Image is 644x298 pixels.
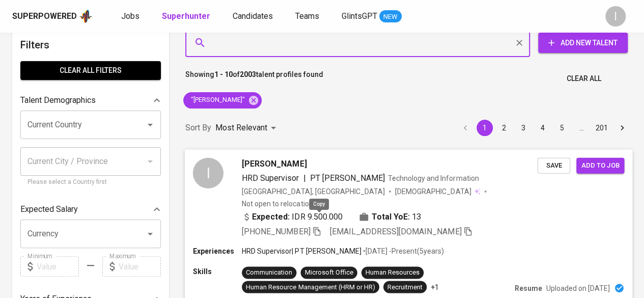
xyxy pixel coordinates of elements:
[242,246,361,256] p: HRD Supervisor | PT [PERSON_NAME]
[193,246,242,256] p: Experiences
[605,6,626,26] div: I
[242,227,310,236] span: [PHONE_NUMBER]
[20,94,96,106] p: Talent Demographics
[614,120,630,136] button: Go to next page
[242,198,313,208] p: Not open to relocation
[183,92,262,109] div: "[PERSON_NAME]"
[242,186,385,196] div: [GEOGRAPHIC_DATA], [GEOGRAPHIC_DATA]
[193,266,242,277] p: Skills
[12,9,93,24] a: Superpoweredapp logo
[29,64,153,77] span: Clear All filters
[37,256,79,277] input: Value
[162,10,212,23] a: Superhunter
[162,11,210,21] b: Superhunter
[512,36,526,50] button: Clear
[295,10,321,23] a: Teams
[121,10,142,23] a: Jobs
[576,157,624,173] button: Add to job
[20,61,161,80] button: Clear All filters
[304,267,353,277] div: Microsoft Office
[388,174,479,182] span: Technology and Information
[143,227,157,241] button: Open
[233,10,275,23] a: Candidates
[431,282,439,292] p: +1
[121,11,139,21] span: Jobs
[215,119,279,138] div: Most Relevant
[496,120,512,136] button: Go to page 2
[554,120,570,136] button: Go to page 5
[535,120,551,136] button: Go to page 4
[310,173,384,182] span: PT [PERSON_NAME]
[242,173,299,182] span: HRD Supervisor
[79,9,93,24] img: app logo
[330,227,462,236] span: [EMAIL_ADDRESS][DOMAIN_NAME]
[185,69,323,88] p: Showing of talent profiles found
[372,210,410,223] b: Total YoE:
[214,70,233,78] b: 1 - 10
[240,70,256,78] b: 2003
[20,203,78,215] p: Expected Salary
[119,256,161,277] input: Value
[242,157,306,170] span: [PERSON_NAME]
[538,33,628,53] button: Add New Talent
[183,95,251,105] span: "[PERSON_NAME]"
[27,177,154,187] p: Please select a Country first
[573,123,590,133] div: …
[456,120,632,136] nav: pagination navigation
[20,199,161,220] div: Expected Salary
[242,210,343,223] div: IDR 9.500.000
[20,90,161,111] div: Talent Demographics
[366,267,419,277] div: Human Resources
[567,72,601,85] span: Clear All
[515,120,531,136] button: Go to page 3
[342,11,377,21] span: GlintsGPT
[379,12,402,22] span: NEW
[546,37,620,49] span: Add New Talent
[246,282,375,292] div: Human Resource Management (HRM or HR)
[342,10,402,23] a: GlintsGPT NEW
[20,37,161,53] h6: Filters
[185,122,211,134] p: Sort By
[361,246,444,256] p: • [DATE] - Present ( 5 years )
[233,11,273,21] span: Candidates
[581,159,619,171] span: Add to job
[193,157,223,188] div: I
[412,210,421,223] span: 13
[246,267,292,277] div: Communication
[543,159,565,171] span: Save
[295,11,319,21] span: Teams
[563,69,605,88] button: Clear All
[143,118,157,132] button: Open
[515,283,542,293] p: Resume
[477,120,493,136] button: page 1
[12,11,77,22] div: Superpowered
[215,122,267,134] p: Most Relevant
[387,282,423,292] div: Recruitment
[538,157,570,173] button: Save
[303,172,305,184] span: |
[546,283,610,293] p: Uploaded on [DATE]
[252,210,290,223] b: Expected:
[395,186,472,196] span: [DEMOGRAPHIC_DATA]
[593,120,611,136] button: Go to page 201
